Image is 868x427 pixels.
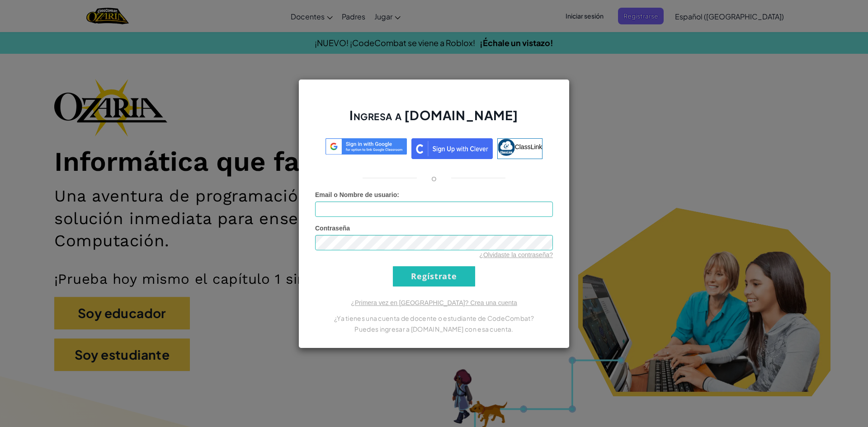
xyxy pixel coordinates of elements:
[315,313,553,324] p: ¿Ya tienes una cuenta de docente o estudiante de CodeCombat?
[325,138,407,155] img: log-in-google-sso.svg
[315,107,553,133] h2: Ingresa a [DOMAIN_NAME]
[431,173,437,183] p: o
[351,299,517,306] a: ¿Primera vez en [GEOGRAPHIC_DATA]? Crea una cuenta
[411,138,493,159] img: clever_sso_button@2x.png
[515,143,542,150] span: ClassLink
[315,190,399,199] label: :
[315,324,553,334] p: Puedes ingresar a [DOMAIN_NAME] con esa cuenta.
[315,191,397,198] span: Email o Nombre de usuario
[479,251,553,258] a: ¿Olvidaste la contraseña?
[498,139,515,156] img: classlink-logo-small.png
[315,225,350,232] span: Contraseña
[393,266,475,286] input: Regístrate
